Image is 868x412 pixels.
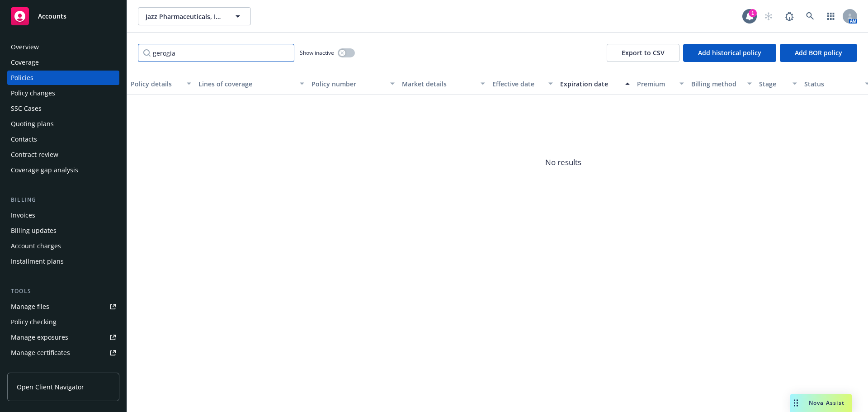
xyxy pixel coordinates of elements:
[492,79,543,89] div: Effective date
[780,44,857,62] button: Add BOR policy
[633,73,688,95] button: Premium
[759,79,787,89] div: Stage
[38,13,66,20] span: Accounts
[7,86,119,100] a: Policy changes
[801,7,819,25] a: Search
[560,79,620,89] div: Expiration date
[11,71,33,85] div: Policies
[11,239,61,253] div: Account charges
[138,44,294,62] input: Filter by keyword...
[780,7,798,25] a: Report a Bug
[7,195,119,204] div: Billing
[637,79,674,89] div: Premium
[11,117,54,131] div: Quoting plans
[804,79,859,89] div: Status
[489,73,557,95] button: Effective date
[607,44,679,62] button: Export to CSV
[691,79,742,89] div: Billing method
[688,73,755,95] button: Billing method
[7,361,119,375] a: Manage claims
[198,79,294,89] div: Lines of coverage
[7,117,119,131] a: Quoting plans
[822,7,840,25] a: Switch app
[790,394,802,412] div: Drag to move
[11,40,39,54] div: Overview
[11,163,78,177] div: Coverage gap analysis
[7,287,119,296] div: Tools
[809,399,844,407] span: Nova Assist
[17,382,84,392] span: Open Client Navigator
[7,55,119,70] a: Coverage
[755,73,801,95] button: Stage
[11,346,70,360] div: Manage certificates
[7,4,119,29] a: Accounts
[7,254,119,269] a: Installment plans
[195,73,308,95] button: Lines of coverage
[683,44,776,62] button: Add historical policy
[7,101,119,116] a: SSC Cases
[11,254,64,269] div: Installment plans
[7,132,119,147] a: Contacts
[790,394,852,412] button: Nova Assist
[11,299,49,314] div: Manage files
[402,79,475,89] div: Market details
[11,361,57,375] div: Manage claims
[7,163,119,177] a: Coverage gap analysis
[11,315,57,329] div: Policy checking
[7,315,119,329] a: Policy checking
[7,208,119,223] a: Invoices
[11,86,55,100] div: Policy changes
[138,7,251,25] button: Jazz Pharmaceuticals, Inc.
[7,239,119,253] a: Account charges
[11,55,39,70] div: Coverage
[398,73,489,95] button: Market details
[698,48,761,57] span: Add historical policy
[795,48,842,57] span: Add BOR policy
[759,7,778,25] a: Start snowing
[7,299,119,314] a: Manage files
[11,330,68,345] div: Manage exposures
[300,49,334,57] span: Show inactive
[7,330,119,345] a: Manage exposures
[11,147,58,162] div: Contract review
[11,101,42,116] div: SSC Cases
[131,79,181,89] div: Policy details
[7,71,119,85] a: Policies
[11,223,57,238] div: Billing updates
[146,12,224,21] span: Jazz Pharmaceuticals, Inc.
[127,73,195,95] button: Policy details
[557,73,633,95] button: Expiration date
[7,346,119,360] a: Manage certificates
[622,48,665,57] span: Export to CSV
[311,79,385,89] div: Policy number
[308,73,398,95] button: Policy number
[7,147,119,162] a: Contract review
[7,223,119,238] a: Billing updates
[7,40,119,54] a: Overview
[11,208,35,223] div: Invoices
[11,132,37,147] div: Contacts
[749,9,757,17] div: 1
